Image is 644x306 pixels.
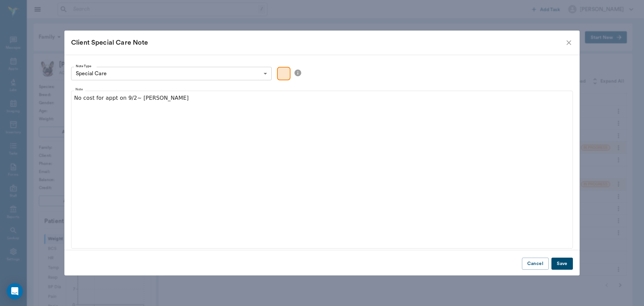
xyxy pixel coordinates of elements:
div: Client Special Care Note [71,37,565,48]
button: Cancel [522,258,549,270]
button: Save [551,258,573,270]
div: Special Care [71,67,272,80]
button: close [565,39,573,47]
div: Open Intercom Messenger [7,283,23,299]
p: No cost for appt on 9/2~ [PERSON_NAME] [74,94,570,102]
label: Note [75,87,83,92]
div: Color preview [277,67,290,80]
label: Note Type [76,64,92,69]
